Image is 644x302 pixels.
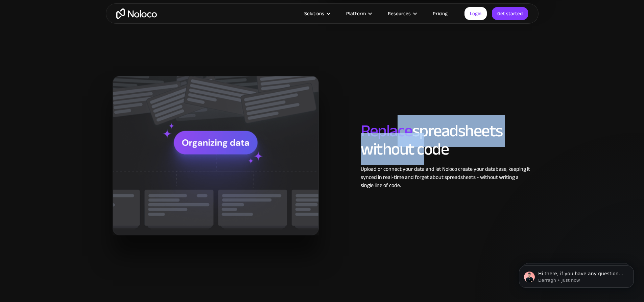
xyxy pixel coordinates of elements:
div: Platform [338,9,379,18]
a: Pricing [424,9,456,18]
a: Get started [492,7,528,20]
div: Resources [379,9,424,18]
div: Platform [346,9,366,18]
h2: spreadsheets without code [361,122,531,158]
iframe: Intercom notifications message [509,251,644,299]
div: Upload or connect your data and let Noloco create your database, keeping it synced in real-time a... [361,165,531,189]
a: home [116,8,157,19]
div: Solutions [296,9,338,18]
div: Resources [388,9,411,18]
div: Solutions [304,9,324,18]
span: Replace [361,115,412,147]
a: Login [464,7,487,20]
